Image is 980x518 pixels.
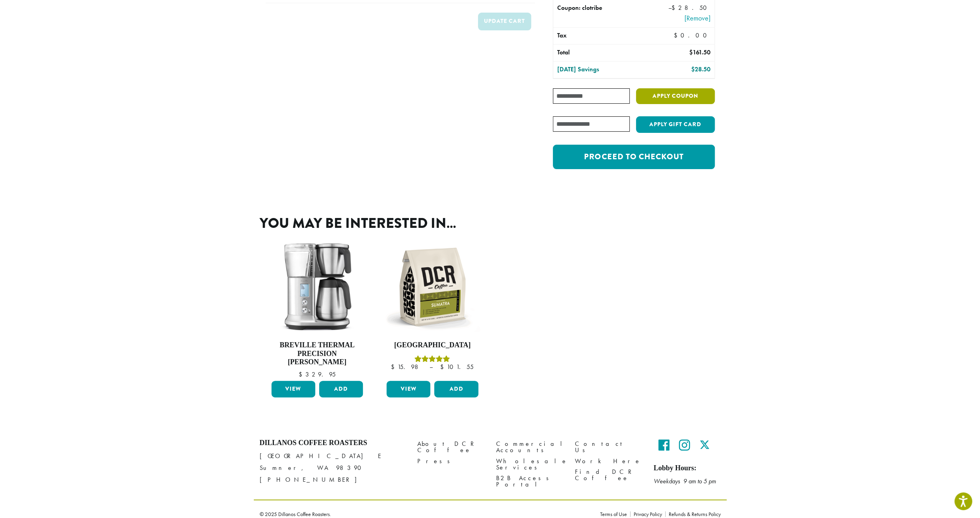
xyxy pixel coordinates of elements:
[575,466,642,483] a: Find DCR Coffee
[434,381,478,397] button: Add
[689,48,710,56] bdi: 161.50
[575,439,642,456] a: Contact Us
[654,13,710,23] a: Remove clotribe coupon
[417,439,484,456] a: About DCR Coffee
[496,439,563,456] a: Commercial Accounts
[260,450,405,486] p: [GEOGRAPHIC_DATA] E Sumner, WA 98390 [PHONE_NUMBER]
[387,381,430,397] a: View
[385,239,480,377] a: [GEOGRAPHIC_DATA]Rated 5.00 out of 5
[636,116,715,133] button: Apply Gift Card
[654,464,721,473] h5: Lobby Hours:
[319,381,363,397] button: Add
[385,354,480,364] div: Rated 5.00 out of 5
[671,4,710,12] span: 28.50
[553,45,650,61] th: Total
[691,65,694,73] span: $
[385,341,480,350] h4: [GEOGRAPHIC_DATA]
[600,511,630,517] a: Terms of Use
[630,511,665,517] a: Privacy Policy
[478,13,531,30] button: Update cart
[440,363,474,371] bdi: 101.55
[270,239,365,377] a: Breville Thermal Precision [PERSON_NAME] $329.95
[665,511,721,517] a: Refunds & Returns Policy
[270,239,365,335] img: Breville-Precision-Brewer-unit.jpg
[260,439,405,447] h4: Dillanos Coffee Roasters
[671,4,678,12] span: $
[674,31,681,39] span: $
[691,65,710,73] bdi: 28.50
[654,477,716,485] em: Weekdays 9 am to 5 pm
[270,341,365,367] h4: Breville Thermal Precision [PERSON_NAME]
[553,61,650,78] th: [DATE] Savings
[674,31,710,39] bdi: 0.00
[496,473,563,490] a: B2B Access Portal
[496,456,563,473] a: Wholesale Services
[553,28,667,44] th: Tax
[391,363,422,371] bdi: 15.98
[575,456,642,466] a: Work Here
[553,145,714,169] a: Proceed to checkout
[689,48,692,56] span: $
[417,456,484,466] a: Press
[430,363,433,371] span: –
[385,239,480,335] img: DCR-12oz-Sumatra-Stock-scaled.png
[391,363,398,371] span: $
[271,381,315,397] a: View
[636,88,715,104] button: Apply coupon
[440,363,447,371] span: $
[299,370,305,378] span: $
[260,511,588,517] p: © 2025 Dillanos Coffee Roasters.
[299,370,336,378] bdi: 329.95
[260,215,721,232] h2: You may be interested in…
